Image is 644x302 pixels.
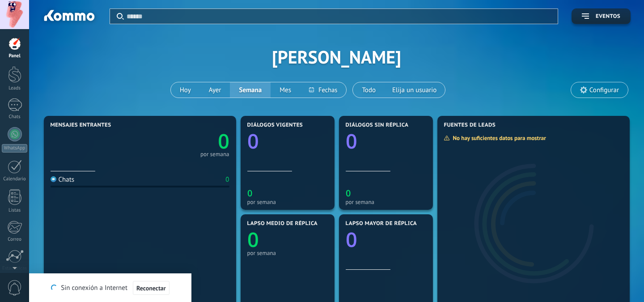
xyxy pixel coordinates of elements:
[589,86,619,94] span: Configurar
[51,175,75,184] div: Chats
[2,208,28,213] div: Listas
[300,82,346,98] button: Fechas
[2,144,27,153] div: WhatsApp
[444,122,496,128] span: Fuentes de leads
[200,152,229,157] div: por semana
[225,175,229,184] div: 0
[2,176,28,182] div: Calendario
[346,122,409,128] span: Diálogos sin réplica
[133,281,169,295] button: Reconectar
[51,122,111,128] span: Mensajes entrantes
[2,85,28,91] div: Leads
[271,82,300,98] button: Mes
[2,114,28,120] div: Chats
[51,176,56,182] img: Chats
[218,128,229,155] text: 0
[346,128,357,155] text: 0
[346,226,357,253] text: 0
[444,134,552,142] div: No hay suficientes datos para mostrar
[2,53,28,59] div: Panel
[140,128,229,155] a: 0
[390,84,438,96] span: Elija un usuario
[353,82,385,98] button: Todo
[346,221,417,227] span: Lapso mayor de réplica
[247,226,259,253] text: 0
[247,122,303,128] span: Diálogos vigentes
[596,13,620,20] span: Eventos
[247,187,252,199] text: 0
[572,9,631,24] button: Eventos
[230,82,271,98] button: Semana
[385,82,445,98] button: Elija un usuario
[51,281,169,295] div: Sin conexión a Internet
[247,199,328,205] div: por semana
[2,237,28,242] div: Correo
[247,128,259,155] text: 0
[200,82,230,98] button: Ayer
[247,221,318,227] span: Lapso medio de réplica
[346,199,426,205] div: por semana
[247,250,328,256] div: por semana
[346,187,351,199] text: 0
[136,285,166,291] span: Reconectar
[171,82,200,98] button: Hoy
